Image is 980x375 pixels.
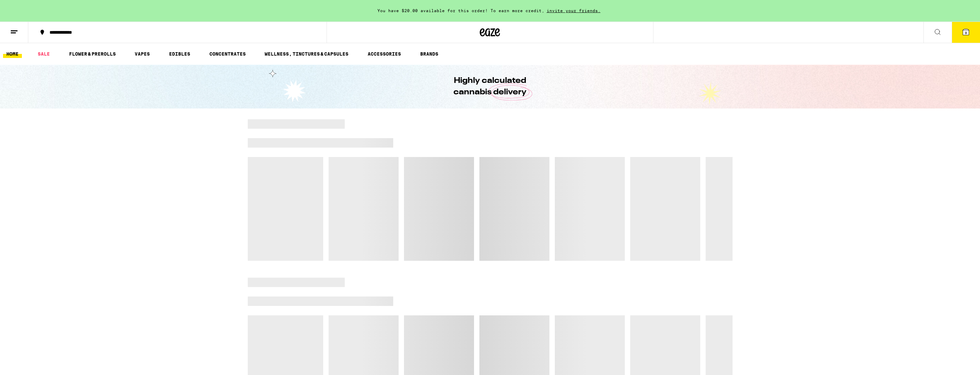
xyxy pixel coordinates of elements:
a: CONCENTRATES [206,50,249,58]
span: You have $20.00 available for this order! To earn more credit, [377,8,544,13]
a: HOME [3,50,22,58]
a: WELLNESS, TINCTURES & CAPSULES [261,50,352,58]
a: ACCESSORIES [364,50,404,58]
a: FLOWER & PREROLLS [66,50,119,58]
h1: Highly calculated cannabis delivery [435,75,546,98]
button: 9 [952,22,980,43]
a: VAPES [131,50,153,58]
a: SALE [34,50,53,58]
span: 9 [965,31,967,35]
span: invite your friends. [544,8,603,13]
a: EDIBLES [166,50,194,58]
a: BRANDS [417,50,442,58]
